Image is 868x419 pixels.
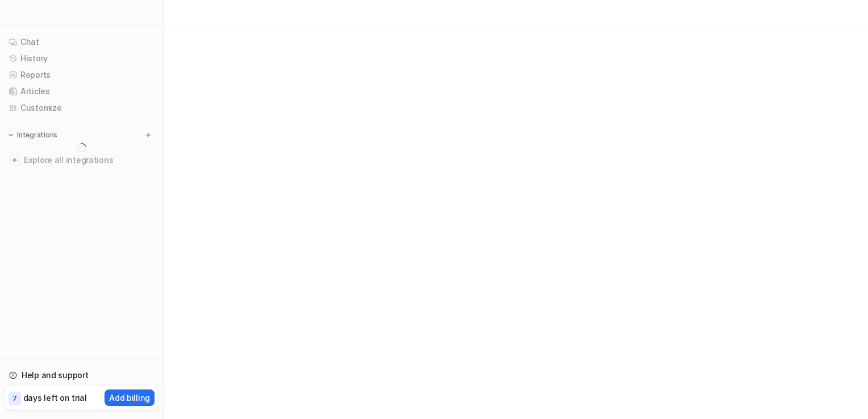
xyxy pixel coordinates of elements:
a: Customize [5,100,158,116]
button: Integrations [5,129,61,141]
button: Add billing [105,389,155,406]
img: menu_add.svg [144,131,152,139]
img: explore all integrations [9,154,20,166]
a: Articles [5,83,158,99]
p: days left on trial [23,392,87,404]
p: Integrations [17,131,57,140]
a: Help and support [5,367,158,383]
a: History [5,51,158,66]
a: Reports [5,67,158,83]
img: expand menu [7,131,15,139]
a: Explore all integrations [5,152,158,168]
a: Chat [5,34,158,50]
span: Explore all integrations [24,151,154,169]
p: 7 [12,393,17,404]
p: Add billing [109,392,150,404]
